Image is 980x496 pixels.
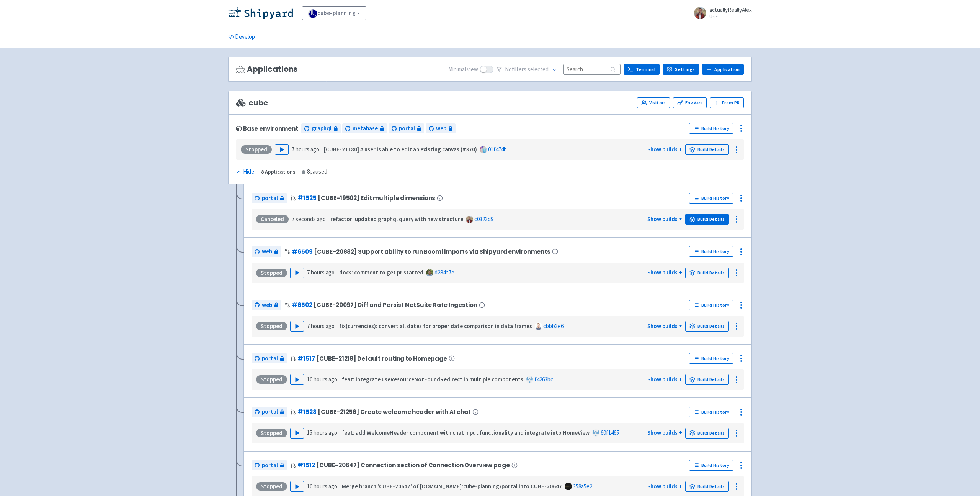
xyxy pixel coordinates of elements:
a: Visitors [637,97,670,108]
span: [CUBE-20647] Connection section of Connection Overview page [316,462,510,468]
a: Settings [663,64,699,75]
button: Play [275,144,289,155]
button: From PR [710,97,744,108]
a: Show builds + [647,429,682,436]
strong: refactor: updated graphql query with new structure [330,215,463,223]
time: 7 hours ago [307,269,335,276]
div: Stopped [256,429,287,437]
a: Show builds + [647,322,682,330]
a: graphql [301,123,341,134]
span: [CUBE-21218] Default routing to Homepage [316,355,447,362]
button: Play [290,428,304,439]
a: portal [252,193,287,204]
a: Build Details [685,374,729,385]
span: graphql [312,124,332,133]
a: 358a5e2 [573,483,592,490]
button: Play [290,481,304,492]
span: [CUBE-19502] Edit multiple dimensions [318,195,435,201]
img: Shipyard logo [228,7,293,19]
input: Search... [563,64,621,74]
a: Develop [228,26,255,48]
a: web [426,123,456,134]
strong: feat: add WelcomeHeader component with chat input functionality and integrate into HomeView [342,429,590,436]
a: Build Details [685,214,729,225]
a: Build Details [685,268,729,278]
strong: docs: comment to get pr started [339,269,423,276]
a: Build Details [685,321,729,332]
a: #1512 [297,461,315,469]
a: Build History [689,353,733,364]
a: Show builds + [647,146,682,153]
time: 7 seconds ago [292,215,326,223]
a: web [252,300,281,310]
a: Build Details [685,481,729,492]
span: [CUBE-20097] Diff and Persist NetSuite Rate Ingestion [314,302,477,308]
a: Build Details [685,144,729,155]
a: Show builds + [647,483,682,490]
div: Stopped [256,375,287,384]
a: Build History [689,407,733,417]
a: Show builds + [647,376,682,383]
div: Stopped [256,269,287,277]
div: 8 paused [302,168,327,176]
a: 01f474b [488,146,507,153]
span: portal [262,407,278,416]
strong: fix(currencies): convert all dates for proper date comparison in data frames [339,322,532,330]
a: Build History [689,193,733,204]
a: 60f1465 [601,429,619,436]
strong: Merge branch 'CUBE-20647' of [DOMAIN_NAME]:cube-planning/portal into CUBE-20647 [342,483,562,490]
a: portal [252,407,287,417]
a: #6509 [292,248,312,256]
a: Build History [689,246,733,257]
a: Build History [689,460,733,471]
small: User [709,14,752,19]
a: #1517 [297,355,315,363]
button: Hide [236,168,255,176]
a: portal [252,460,287,471]
span: selected [528,66,549,73]
span: No filter s [505,65,549,74]
a: #6502 [292,301,312,309]
time: 15 hours ago [307,429,337,436]
button: Play [290,268,304,278]
span: portal [262,461,278,470]
time: 7 hours ago [307,322,335,330]
a: actuallyReallyAlex User [689,7,752,19]
a: #1528 [297,408,316,416]
div: 8 Applications [261,168,296,176]
span: [CUBE-21256] Create welcome header with AI chat [318,409,471,415]
a: Show builds + [647,215,682,223]
span: web [262,301,272,310]
a: portal [389,123,424,134]
div: Hide [236,168,254,176]
time: 10 hours ago [307,376,337,383]
span: portal [262,354,278,363]
a: cube-planning [302,6,366,20]
span: web [436,124,446,133]
a: c0323d9 [474,215,493,223]
div: Stopped [256,482,287,491]
span: [CUBE-20882] Support ability to run Boomi imports via Shipyard environments [314,248,550,255]
div: Canceled [256,215,289,223]
span: metabase [353,124,378,133]
span: Minimal view [448,65,478,74]
a: Show builds + [647,269,682,276]
a: Application [702,64,744,75]
a: metabase [342,123,387,134]
span: web [262,247,272,256]
a: Build Details [685,428,729,439]
strong: feat: integrate useResourceNotFoundRedirect in multiple components [342,376,523,383]
div: Stopped [256,322,287,330]
time: 7 hours ago [292,146,319,153]
strong: [CUBE-21180] A user is able to edit an existing canvas (#370) [324,146,477,153]
a: cbbb3e6 [543,322,563,330]
div: Stopped [241,145,272,154]
a: web [252,246,281,257]
a: d284b7e [434,269,454,276]
time: 10 hours ago [307,483,337,490]
a: portal [252,353,287,364]
span: actuallyReallyAlex [709,6,752,13]
button: Play [290,374,304,385]
a: Build History [689,123,733,134]
span: portal [262,194,278,203]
